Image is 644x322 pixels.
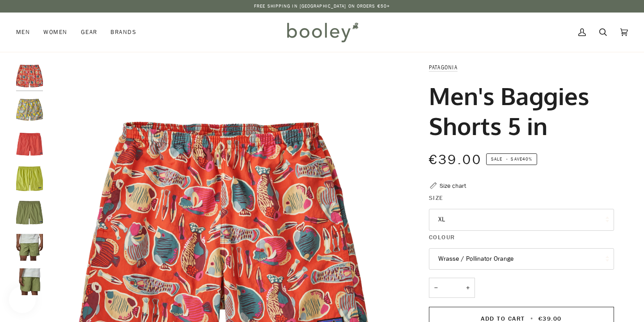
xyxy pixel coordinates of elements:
[104,13,143,52] a: Brands
[16,234,43,261] img: Patagonia Men's Baggies Shorts 5 in Buckhorn Green - Booley Galway
[429,278,475,298] input: Quantity
[429,278,443,298] button: −
[16,131,43,158] img: Patagonia Men's Baggies Shorts Coral - Booley Galway
[429,248,614,270] button: Wrasse / Pollinator Orange
[429,81,607,140] h1: Men's Baggies Shorts 5 in
[16,97,43,123] img: Patagonia Men's Baggies Shorts 5 in Flourish / Abundant Blue - Booley Galway
[16,199,43,226] img: Patagonia Men's Baggies Shorts 5 in Buckhorn Green - Booley Galway
[254,3,390,10] p: Free Shipping in [GEOGRAPHIC_DATA] on Orders €50+
[491,156,502,162] span: Sale
[522,156,532,162] span: 40%
[440,181,466,191] div: Size chart
[429,151,482,169] span: €39.00
[429,233,455,242] span: Colour
[16,28,30,37] span: Men
[504,156,511,162] em: •
[81,28,97,37] span: Gear
[16,13,37,52] a: Men
[16,165,43,192] img: Patagonia Men's Baggies Shorts 5 in Phosphorus Green - Booley Galway
[461,278,475,298] button: +
[74,13,104,52] a: Gear
[16,63,43,89] img: Patagonia Men's Baggies Shorts 5 in Wrasse / Pollinator Orange - Booley Galway
[429,64,458,71] a: Patagonia
[429,193,444,203] span: Size
[43,28,67,37] span: Women
[429,209,614,231] button: XL
[110,28,136,37] span: Brands
[37,13,74,52] a: Women
[9,286,36,313] iframe: Button to open loyalty program pop-up
[16,268,43,295] img: Patagonia Men's Baggies Shorts 5 in Buckhorn Green - Booley Galway
[283,19,361,45] img: Booley
[486,153,537,165] span: Save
